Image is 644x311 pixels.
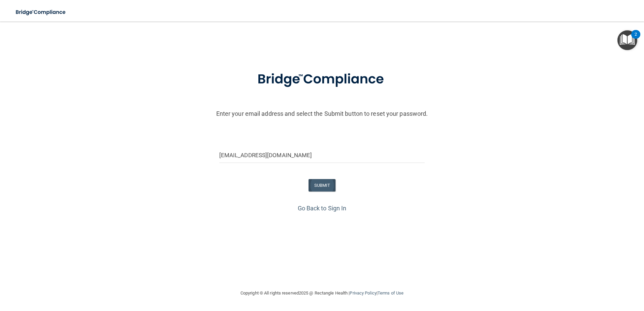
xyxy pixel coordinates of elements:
button: Open Resource Center, 2 new notifications [617,30,637,50]
button: SUBMIT [309,179,336,192]
div: 2 [635,34,637,43]
img: bridge_compliance_login_screen.278c3ca4.svg [10,5,72,19]
a: Terms of Use [378,290,404,296]
a: Privacy Policy [350,290,376,296]
a: Go Back to Sign In [298,205,347,212]
input: Email [219,148,425,163]
div: Copyright © All rights reserved 2025 @ Rectangle Health | | [199,282,445,304]
img: bridge_compliance_login_screen.278c3ca4.svg [244,62,400,97]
